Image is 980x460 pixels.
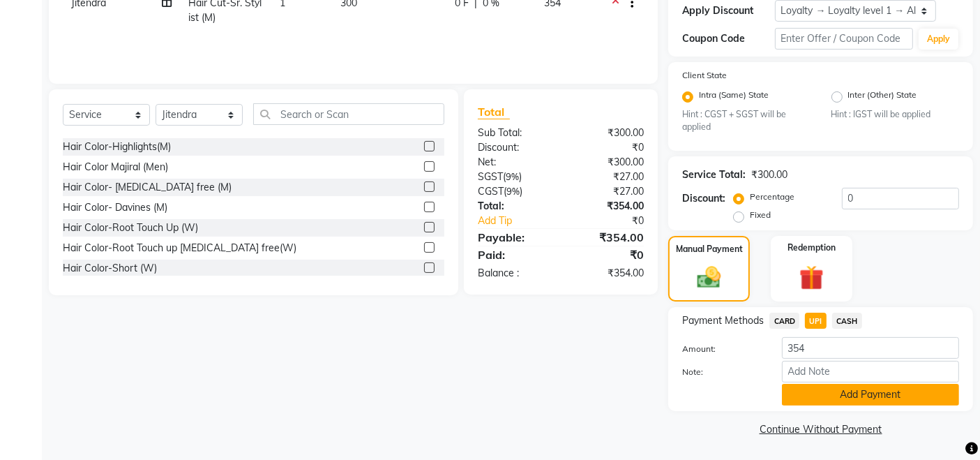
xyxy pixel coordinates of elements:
input: Amount [782,337,959,359]
div: ₹300.00 [561,126,654,140]
div: Hair Color Majiral (Men) [63,160,168,175]
div: ₹27.00 [561,170,654,184]
small: Hint : CGST + SGST will be applied [682,108,810,134]
div: ₹0 [561,246,654,263]
div: Balance : [467,266,561,281]
div: ₹27.00 [561,184,654,199]
div: Hair Color- Davines (M) [63,200,167,215]
img: _cash.svg [690,264,728,291]
div: Hair Color- [MEDICAL_DATA] free (M) [63,180,232,195]
input: Search or Scan [253,103,444,125]
span: SGST [478,170,503,183]
label: Intra (Same) State [699,89,769,105]
label: Manual Payment [676,243,743,255]
label: Redemption [787,242,836,254]
div: Discount: [682,191,725,206]
span: CGST [478,185,504,198]
span: UPI [805,313,827,329]
label: Fixed [750,209,771,221]
label: Note: [672,366,771,378]
div: ₹354.00 [561,266,654,281]
button: Apply [919,29,958,50]
input: Enter Offer / Coupon Code [775,28,913,50]
div: ₹354.00 [561,199,654,214]
label: Client State [682,69,727,82]
input: Add Note [782,361,959,383]
button: Add Payment [782,384,959,406]
div: ₹300.00 [751,168,787,182]
label: Amount: [672,343,771,355]
span: Payment Methods [682,313,764,328]
div: Hair Color-Highlights(M) [63,140,171,154]
div: ₹0 [577,214,655,228]
span: CASH [832,313,862,329]
span: Total [478,105,510,119]
label: Inter (Other) State [848,89,917,105]
div: Hair Color-Root Touch Up (W) [63,221,198,235]
label: Percentage [750,191,794,203]
div: Coupon Code [682,31,774,46]
div: ₹0 [561,140,654,155]
div: Hair Color-Root Touch up [MEDICAL_DATA] free(W) [63,241,296,255]
div: Sub Total: [467,126,561,140]
div: Hair Color-Short (W) [63,261,157,276]
span: 9% [506,186,520,197]
div: Total: [467,199,561,214]
div: Paid: [467,246,561,263]
span: CARD [769,313,799,329]
a: Continue Without Payment [671,422,970,437]
div: Service Total: [682,168,746,182]
div: ₹354.00 [561,229,654,246]
div: ₹300.00 [561,155,654,170]
a: Add Tip [467,214,576,228]
span: 9% [506,171,519,182]
small: Hint : IGST will be applied [831,108,959,121]
div: ( ) [467,170,561,184]
div: Discount: [467,140,561,155]
div: ( ) [467,184,561,199]
div: Apply Discount [682,3,774,18]
div: Payable: [467,229,561,246]
img: _gift.svg [792,262,831,293]
div: Net: [467,155,561,170]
